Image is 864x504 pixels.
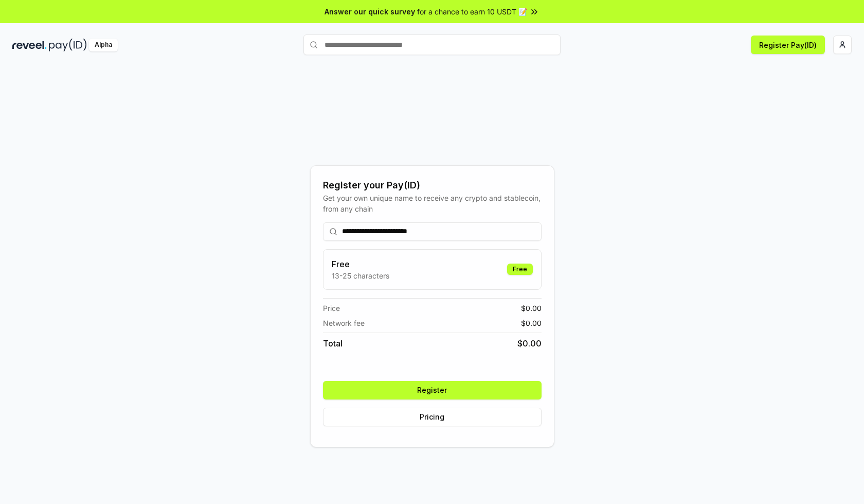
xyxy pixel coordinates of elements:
span: for a chance to earn 10 USDT 📝 [417,6,527,17]
span: $ 0.00 [517,337,542,350]
span: $ 0.00 [521,303,542,314]
div: Alpha [89,39,118,51]
span: Network fee [323,318,365,328]
span: Answer our quick survey [325,6,415,17]
div: Free [507,264,533,275]
button: Pricing [323,408,542,426]
div: Register your Pay(ID) [323,178,542,193]
img: reveel_dark [12,39,47,51]
h3: Free [332,258,389,270]
span: Total [323,337,343,350]
button: Register [323,381,542,399]
p: 13-25 characters [332,270,389,281]
span: Price [323,303,340,314]
button: Register Pay(ID) [751,36,825,54]
div: Get your own unique name to receive any crypto and stablecoin, from any chain [323,193,542,214]
img: pay_id [49,39,87,51]
span: $ 0.00 [521,318,542,328]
